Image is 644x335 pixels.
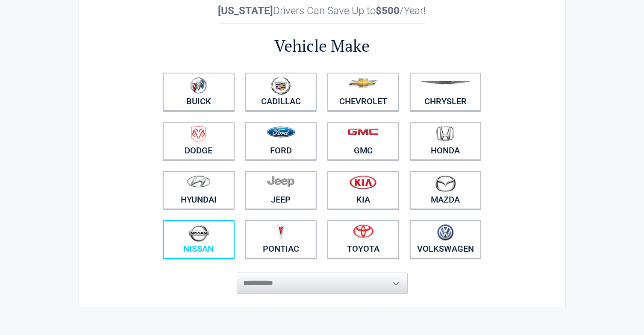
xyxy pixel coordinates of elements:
[191,126,206,143] img: dodge
[376,5,400,17] b: $500
[163,220,235,259] a: Nissan
[327,73,399,111] a: Chevrolet
[410,122,482,160] a: Honda
[163,122,235,160] a: Dodge
[327,171,399,209] a: Kia
[276,224,285,241] img: pontiac
[327,122,399,160] a: GMC
[218,5,273,17] b: [US_STATE]
[410,171,482,209] a: Mazda
[163,73,235,111] a: Buick
[163,171,235,209] a: Hyundai
[349,78,377,88] img: chevrolet
[435,175,456,192] img: mazda
[158,35,487,57] h2: Vehicle Make
[188,224,209,242] img: nissan
[187,175,211,188] img: hyundai
[436,126,454,141] img: honda
[327,220,399,259] a: Toyota
[437,224,454,241] img: volkswagen
[267,175,294,187] img: jeep
[245,171,317,209] a: Jeep
[353,224,373,238] img: toyota
[245,122,317,160] a: Ford
[190,77,207,94] img: buick
[347,128,379,135] img: gmc
[158,5,487,17] h2: Drivers Can Save Up to /Year
[350,175,376,189] img: kia
[271,77,291,95] img: cadillac
[410,220,482,259] a: Volkswagen
[267,126,295,138] img: ford
[245,73,317,111] a: Cadillac
[419,81,471,85] img: chrysler
[410,73,482,111] a: Chrysler
[245,220,317,259] a: Pontiac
